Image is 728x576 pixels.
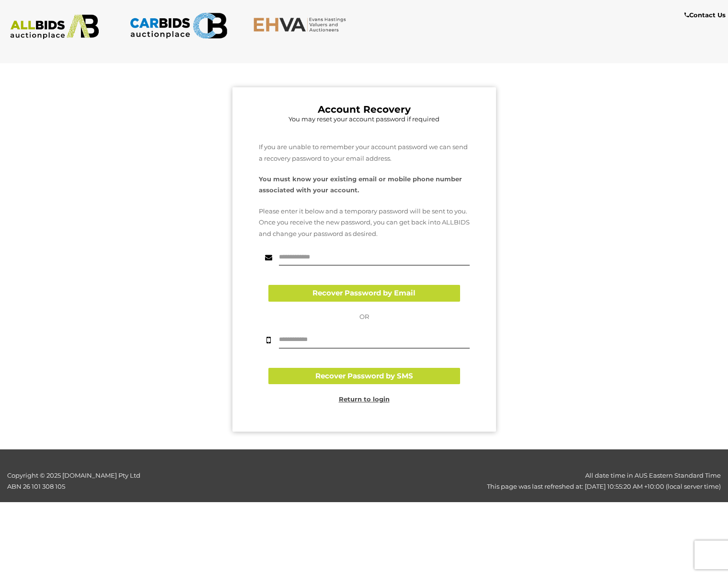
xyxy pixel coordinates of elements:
img: EHVA.com.au [253,17,351,32]
button: Recover Password by SMS [268,368,460,385]
h5: You may reset your account password if required [259,116,470,122]
p: Please enter it below and a temporary password will be sent to you. Once you receive the new pass... [259,206,470,239]
img: CARBIDS.com.au [129,10,228,42]
p: If you are unable to remember your account password we can send a recovery password to your email... [259,141,470,164]
div: All date time in AUS Eastern Standard Time This page was last refreshed at: [DATE] 10:55:20 AM +1... [182,470,728,493]
b: Account Recovery [318,104,411,115]
a: Contact Us [684,10,728,21]
strong: You must know your existing email or mobile phone number associated with your account. [259,175,462,194]
button: Recover Password by Email [268,285,460,302]
p: OR [259,311,470,322]
a: Return to login [339,395,390,403]
b: Contact Us [684,11,726,19]
img: ALLBIDS.com.au [5,14,104,39]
